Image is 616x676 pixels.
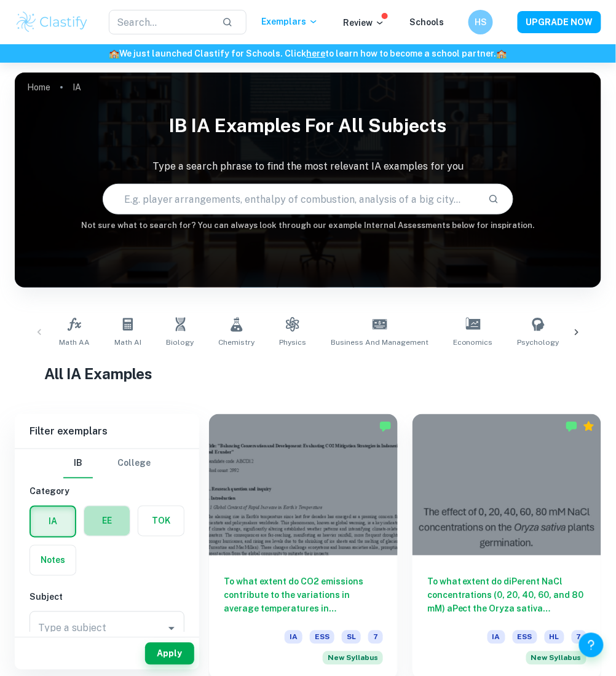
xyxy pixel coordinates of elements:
span: IA [285,631,302,644]
span: New Syllabus [323,651,383,665]
button: Search [483,189,504,210]
span: Math AA [59,337,90,348]
div: Starting from the May 2026 session, the ESS IA requirements have changed. We created this exempla... [323,651,383,665]
button: Open [163,620,180,637]
button: TOK [138,506,184,536]
a: Schools [409,17,444,27]
div: Filter type choice [63,449,151,479]
p: Exemplars [261,15,318,28]
button: Notes [30,546,76,575]
div: Premium [583,420,595,433]
button: Help and Feedback [579,633,604,658]
span: IA [488,631,505,644]
p: Review [343,16,385,29]
span: Biology [166,337,194,348]
img: Marked [379,420,392,433]
a: here [307,49,326,58]
span: ESS [513,631,537,644]
span: 7 [368,631,383,644]
span: Psychology [518,337,559,348]
input: Search... [109,10,212,34]
h6: Filter exemplars [15,414,199,449]
button: EE [84,506,130,536]
h6: Subject [30,591,184,604]
span: HL [545,631,564,644]
span: 🏫 [497,49,507,58]
h6: To what extent do CO2 emissions contribute to the variations in average temperatures in [GEOGRAPH... [224,575,383,616]
h1: IB IA examples for all subjects [15,107,601,144]
span: SL [342,631,361,644]
button: IA [31,507,75,536]
span: New Syllabus [526,651,586,665]
span: Physics [279,337,306,348]
p: Type a search phrase to find the most relevant IA examples for you [15,159,601,174]
h6: We just launched Clastify for Schools. Click to learn how to become a school partner. [2,47,614,60]
span: 7 [572,631,586,644]
span: Economics [453,337,493,348]
img: Clastify logo [15,10,89,34]
h6: Not sure what to search for? You can always look through our example Internal Assessments below f... [15,219,601,232]
img: Marked [566,420,578,433]
button: Apply [145,643,194,665]
span: Math AI [114,337,141,348]
button: HS [468,10,493,34]
div: Starting from the May 2026 session, the ESS IA requirements have changed. We created this exempla... [526,651,586,665]
button: IB [63,449,93,479]
input: E.g. player arrangements, enthalpy of combustion, analysis of a big city... [103,182,478,216]
button: UPGRADE NOW [518,11,601,33]
h6: HS [474,15,488,29]
h1: All IA Examples [44,363,572,385]
span: Business and Management [331,337,428,348]
a: Home [27,79,50,96]
h6: To what extent do diPerent NaCl concentrations (0, 20, 40, 60, and 80 mM) aPect the Oryza sativa ... [427,575,586,616]
span: 🏫 [109,49,120,58]
span: ESS [310,631,334,644]
button: College [117,449,151,479]
p: IA [73,81,81,94]
h6: Category [30,485,184,498]
span: Chemistry [218,337,255,348]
